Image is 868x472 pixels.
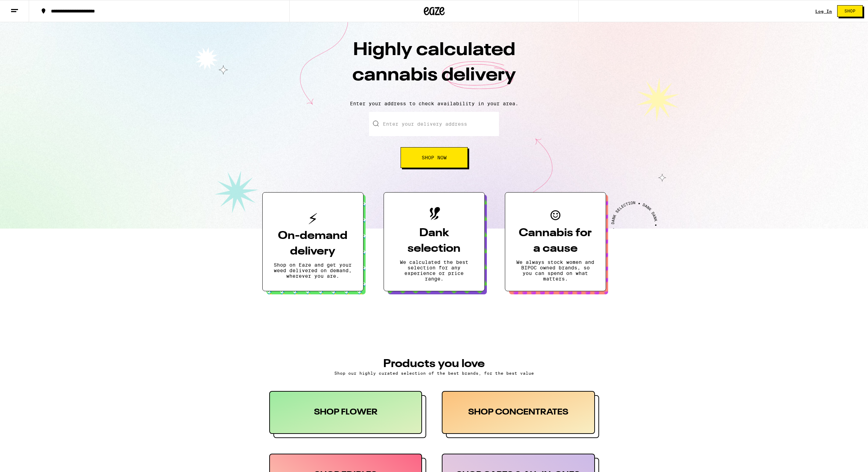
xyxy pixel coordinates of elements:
[442,391,599,438] button: SHOP CONCENTRATES
[7,101,861,106] p: Enter your address to check availability in your area.
[369,112,499,136] input: Enter your delivery address
[837,5,863,17] button: Shop
[269,391,422,434] div: SHOP FLOWER
[262,192,363,291] button: On-demand deliveryShop on Eaze and get your weed delivered on demand, wherever you are.
[395,259,473,282] p: We calculated the best selection for any experience or price range.
[442,391,595,434] div: SHOP CONCENTRATES
[516,259,595,282] p: We always stock women and BIPOC owned brands, so you can spend on what matters.
[422,155,447,160] span: Shop Now
[274,228,352,259] h3: On-demand delivery
[274,262,352,279] p: Shop on Eaze and get your weed delivered on demand, wherever you are.
[269,371,599,375] p: Shop our highly curated selection of the best brands, for the best value
[384,192,485,291] button: Dank selectionWe calculated the best selection for any experience or price range.
[395,225,473,257] h3: Dank selection
[269,358,599,369] h3: PRODUCTS YOU LOVE
[313,38,555,95] h1: Highly calculated cannabis delivery
[269,391,427,438] button: SHOP FLOWER
[505,192,606,291] button: Cannabis for a causeWe always stock women and BIPOC owned brands, so you can spend on what matters.
[516,225,595,257] h3: Cannabis for a cause
[401,147,468,168] button: Shop Now
[844,9,856,13] span: Shop
[815,9,832,14] div: Log In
